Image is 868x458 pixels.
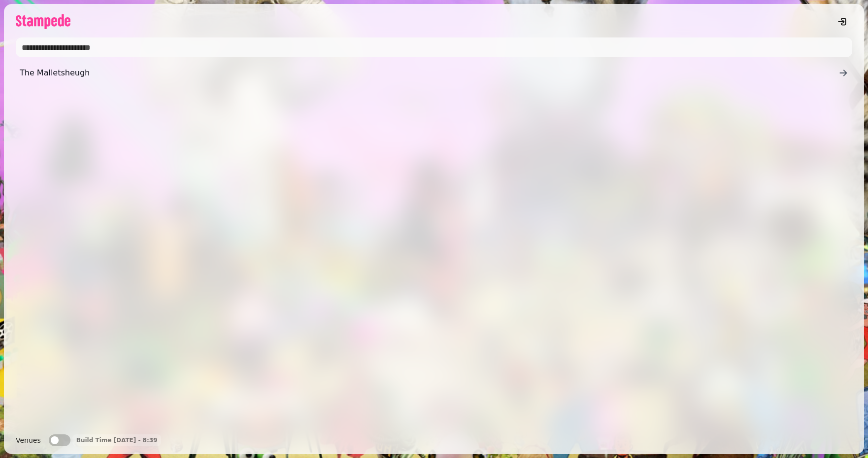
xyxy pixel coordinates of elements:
[16,434,41,446] label: Venues
[16,63,852,83] a: The Malletsheugh
[76,436,158,444] p: Build Time [DATE] - 8:39
[16,14,70,29] img: logo
[20,67,838,79] span: The Malletsheugh
[833,12,852,32] button: logout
